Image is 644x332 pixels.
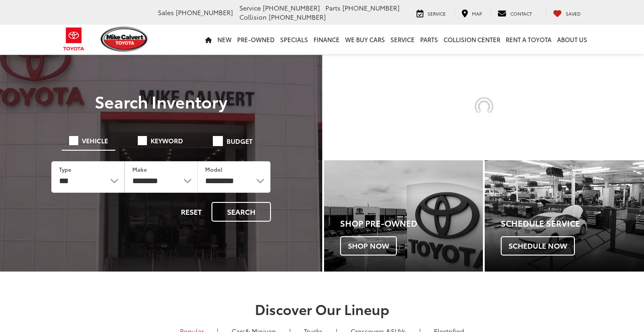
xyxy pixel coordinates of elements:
div: Toyota [485,160,644,272]
label: Make [132,165,147,173]
h3: Search Inventory [38,92,284,110]
span: [PHONE_NUMBER] [263,3,320,12]
span: Shop Now [340,236,397,256]
span: Collision [239,12,267,22]
img: Toyota [57,24,91,54]
span: [PHONE_NUMBER] [176,8,233,17]
a: Home [202,25,215,54]
h4: Schedule Service [501,219,644,228]
a: Shop Pre-Owned Shop Now [324,160,483,272]
span: Budget [227,138,253,144]
a: Service [388,25,417,54]
span: Sales [158,8,174,17]
span: Contact [510,10,532,17]
label: Type [59,165,71,173]
span: [PHONE_NUMBER] [342,3,400,12]
h4: Shop Pre-Owned [340,219,483,228]
button: Search [211,202,271,222]
span: Keyword [151,137,183,144]
span: Map [472,10,482,17]
a: Contact [491,8,539,17]
span: Parts [325,3,341,12]
span: Vehicle [82,137,108,144]
a: Service [410,8,453,17]
span: Schedule Now [501,236,575,256]
a: About Us [554,25,590,54]
img: Mike Calvert Toyota [101,27,149,52]
a: My Saved Vehicles [546,8,588,17]
span: Service [239,3,261,12]
a: Finance [311,25,342,54]
a: Collision Center [441,25,503,54]
div: Toyota [324,160,483,272]
a: New [215,25,234,54]
a: Rent a Toyota [503,25,554,54]
a: Schedule Service Schedule Now [485,160,644,272]
label: Model [205,165,222,173]
h2: Discover Our Lineup [61,301,583,316]
a: WE BUY CARS [342,25,388,54]
span: Saved [566,10,581,17]
button: Reset [173,202,210,222]
span: Service [428,10,446,17]
a: Map [455,8,489,17]
a: Parts [417,25,441,54]
a: Specials [277,25,311,54]
span: [PHONE_NUMBER] [269,12,326,22]
a: Pre-Owned [234,25,277,54]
